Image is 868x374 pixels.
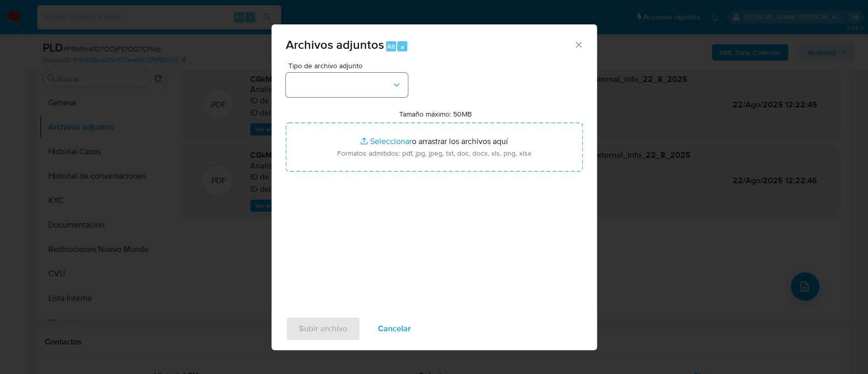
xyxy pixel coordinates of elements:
[288,62,410,69] span: Tipo de archivo adjunto
[286,36,384,53] span: Archivos adjuntos
[399,109,472,119] label: Tamaño máximo: 50MB
[365,317,424,341] button: Cancelar
[387,42,395,51] span: Alt
[574,40,583,49] button: Cerrar
[378,318,411,340] span: Cancelar
[401,42,404,51] span: a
